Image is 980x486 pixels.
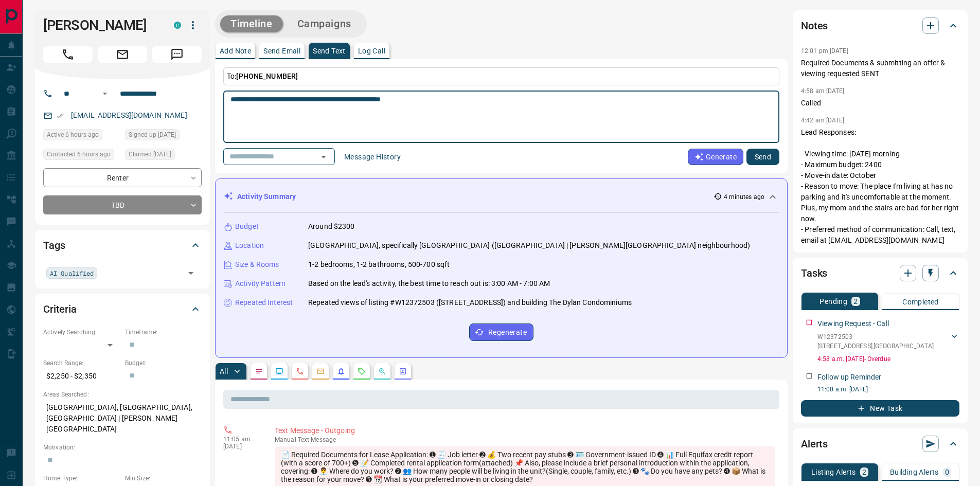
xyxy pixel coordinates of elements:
[801,436,828,452] h2: Alerts
[358,47,385,55] p: Log Call
[688,149,743,165] button: Generate
[817,341,934,351] p: [STREET_ADDRESS] , [GEOGRAPHIC_DATA]
[801,431,959,456] div: Alerts
[358,367,366,375] svg: Requests
[316,150,331,164] button: Open
[43,358,120,368] p: Search Range:
[308,240,750,251] p: [GEOGRAPHIC_DATA], specifically [GEOGRAPHIC_DATA] ([GEOGRAPHIC_DATA] | [PERSON_NAME][GEOGRAPHIC_D...
[224,187,779,206] div: Activity Summary4 minutes ago
[237,191,296,202] p: Activity Summary
[235,297,293,308] p: Repeated Interest
[125,474,202,483] p: Min Size:
[98,46,147,63] span: Email
[275,436,775,443] p: Text Message
[43,129,120,143] div: Tue Sep 16 2025
[724,192,764,202] p: 4 minutes ago
[313,47,346,55] p: Send Text
[223,67,779,85] p: To:
[220,47,251,55] p: Add Note
[47,149,111,159] span: Contacted 6 hours ago
[801,17,828,34] h2: Notes
[235,278,286,289] p: Activity Pattern
[819,298,847,305] p: Pending
[811,469,856,476] p: Listing Alerts
[308,278,550,289] p: Based on the lead's activity, the best time to reach out is: 3:00 AM - 7:00 AM
[801,58,959,79] p: Required Documents & submitting an offer & viewing requested SENT
[801,261,959,285] div: Tasks
[152,46,202,63] span: Message
[125,149,202,163] div: Sat Sep 13 2025
[338,149,407,165] button: Message History
[43,399,202,438] p: [GEOGRAPHIC_DATA], [GEOGRAPHIC_DATA], [GEOGRAPHIC_DATA] | [PERSON_NAME][GEOGRAPHIC_DATA]
[235,259,279,270] p: Size & Rooms
[801,265,827,281] h2: Tasks
[125,328,202,337] p: Timeframe:
[275,367,283,375] svg: Lead Browsing Activity
[223,443,259,450] p: [DATE]
[890,469,939,476] p: Building Alerts
[71,111,187,119] a: [EMAIL_ADDRESS][DOMAIN_NAME]
[174,22,181,29] div: condos.ca
[817,354,959,364] p: 4:58 a.m. [DATE] - Overdue
[57,112,64,119] svg: Email Verified
[801,127,959,246] p: Lead Responses: - Viewing time: [DATE] morning - Maximum budget: 2400 - Move-in date: October - R...
[236,72,298,80] span: [PHONE_NUMBER]
[853,298,858,305] p: 2
[43,149,120,163] div: Tue Sep 16 2025
[801,47,848,55] p: 12:01 pm [DATE]
[945,469,949,476] p: 0
[235,240,264,251] p: Location
[125,358,202,368] p: Budget:
[337,367,345,375] svg: Listing Alerts
[129,149,171,159] span: Claimed [DATE]
[287,15,362,32] button: Campaigns
[43,328,120,337] p: Actively Searching:
[801,400,959,417] button: New Task
[43,297,202,321] div: Criteria
[43,195,202,214] div: TBD
[817,318,889,329] p: Viewing Request - Call
[263,47,300,55] p: Send Email
[43,46,93,63] span: Call
[43,233,202,258] div: Tags
[223,436,259,443] p: 11:05 am
[296,367,304,375] svg: Calls
[255,367,263,375] svg: Notes
[801,87,845,95] p: 4:58 am [DATE]
[125,129,202,143] div: Sat Sep 13 2025
[308,259,450,270] p: 1-2 bedrooms, 1-2 bathrooms, 500-700 sqft
[308,221,355,232] p: Around $2300
[316,367,325,375] svg: Emails
[43,474,120,483] p: Home Type:
[817,330,959,353] div: W12372503[STREET_ADDRESS],[GEOGRAPHIC_DATA]
[801,13,959,38] div: Notes
[862,469,866,476] p: 2
[801,117,845,124] p: 4:42 am [DATE]
[43,168,202,187] div: Renter
[43,301,77,317] h2: Criteria
[399,367,407,375] svg: Agent Actions
[902,298,939,305] p: Completed
[50,268,94,278] span: AI Qualified
[220,368,228,375] p: All
[817,385,959,394] p: 11:00 a.m. [DATE]
[43,390,202,399] p: Areas Searched:
[746,149,779,165] button: Send
[43,17,158,33] h1: [PERSON_NAME]
[378,367,386,375] svg: Opportunities
[47,130,99,140] span: Active 6 hours ago
[99,87,111,100] button: Open
[43,368,120,385] p: $2,250 - $2,350
[817,372,881,383] p: Follow up Reminder
[235,221,259,232] p: Budget
[275,436,296,443] span: manual
[184,266,198,280] button: Open
[43,237,65,254] h2: Tags
[801,98,959,109] p: Called
[129,130,176,140] span: Signed up [DATE]
[220,15,283,32] button: Timeline
[308,297,632,308] p: Repeated views of listing #W12372503 ([STREET_ADDRESS]) and building The Dylan Condominiums
[275,425,775,436] p: Text Message - Outgoing
[43,443,202,452] p: Motivation:
[817,332,934,341] p: W12372503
